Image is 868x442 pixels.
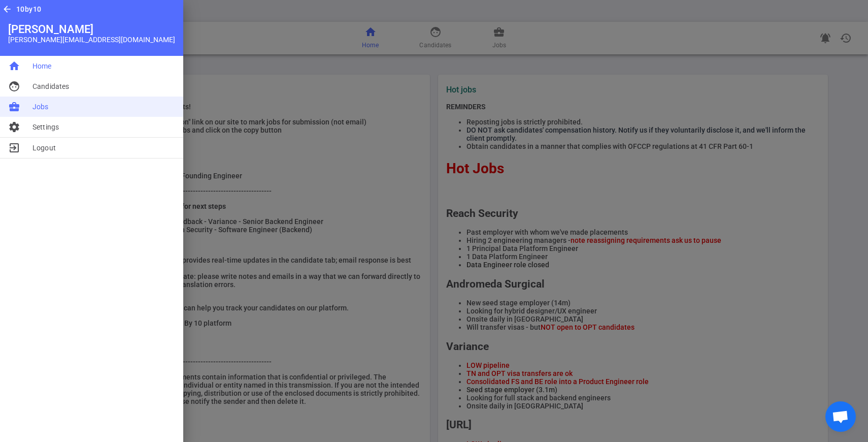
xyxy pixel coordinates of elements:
[32,102,49,112] span: Jobs
[8,60,20,72] span: home
[32,61,52,71] span: Home
[32,143,56,153] span: Logout
[8,23,175,36] div: [PERSON_NAME]
[8,80,20,92] span: face
[8,142,20,154] span: exit_to_app
[8,101,20,113] span: business_center
[32,122,59,132] span: Settings
[32,81,69,91] span: Candidates
[8,121,20,133] span: settings
[2,4,12,14] span: arrow_back
[8,36,175,44] div: [PERSON_NAME][EMAIL_ADDRESS][DOMAIN_NAME]
[825,401,856,432] div: Open chat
